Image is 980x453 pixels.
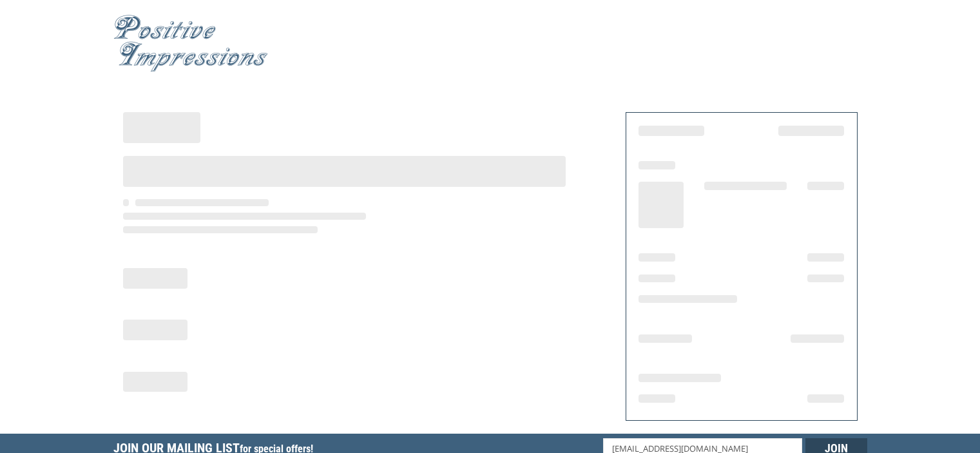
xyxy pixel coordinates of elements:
[113,15,268,72] img: Positive Impressions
